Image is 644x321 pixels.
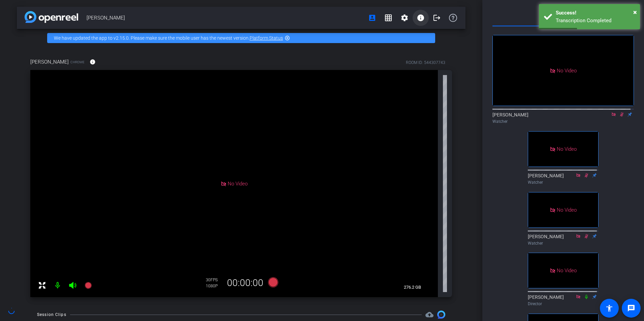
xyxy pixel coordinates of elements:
div: Success! [556,9,635,17]
mat-icon: info [90,59,96,65]
div: We have updated the app to v2.15.0. Please make sure the mobile user has the newest version. [47,33,435,43]
span: [PERSON_NAME] [87,11,364,25]
mat-icon: account_box [368,14,376,22]
mat-icon: highlight_off [285,35,290,41]
div: [PERSON_NAME] [528,294,599,307]
button: Close [633,7,637,17]
div: Watcher [528,179,599,185]
span: No Video [557,67,577,73]
div: 30 [206,277,223,283]
div: Session Clips [37,311,66,318]
div: 1080P [206,283,223,289]
div: Watcher [528,240,599,246]
span: × [633,8,637,16]
div: [PERSON_NAME] [528,172,599,185]
span: 276.2 GB [401,283,423,291]
div: Watcher [492,118,634,124]
span: Destinations for your clips [425,311,433,319]
span: No Video [557,146,577,152]
span: FPS [211,278,218,282]
mat-icon: accessibility [605,304,613,312]
div: [PERSON_NAME] [528,233,599,246]
mat-icon: logout [433,14,441,22]
mat-icon: message [627,304,635,312]
mat-icon: settings [400,14,409,22]
span: No Video [557,207,577,213]
img: app-logo [25,11,78,23]
div: [PERSON_NAME] [492,111,634,124]
div: Director [528,301,599,307]
mat-icon: cloud_upload [425,311,433,319]
a: Platform Status [250,35,283,41]
div: ROOM ID: 544307743 [406,60,445,66]
mat-icon: grid_on [384,14,392,22]
span: No Video [557,267,577,274]
img: Session clips [437,311,445,319]
div: Transcription Completed [556,17,635,25]
span: Chrome [70,60,85,65]
span: [PERSON_NAME] [30,58,69,66]
div: 00:00:00 [223,277,268,289]
span: No Video [228,180,248,186]
mat-icon: info [417,14,425,22]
